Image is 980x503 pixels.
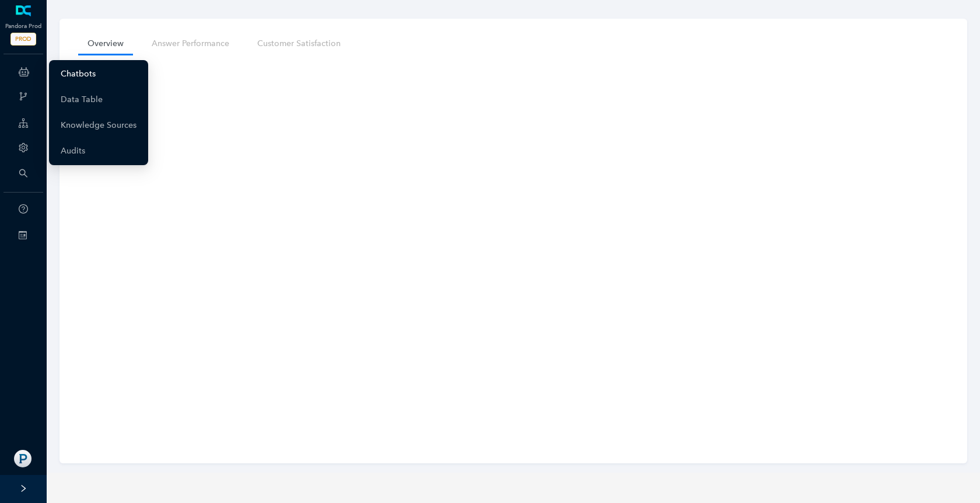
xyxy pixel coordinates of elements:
[78,54,949,461] iframe: iframe
[19,92,28,101] span: branches
[10,33,36,46] span: PROD
[19,204,28,214] span: question-circle
[248,33,350,54] a: Customer Satisfaction
[14,450,32,467] img: 2245c3f1d8d0bf3af50bf22befedf792
[19,169,28,178] span: search
[142,33,239,54] a: Answer Performance
[19,143,28,152] span: setting
[78,33,133,54] a: Overview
